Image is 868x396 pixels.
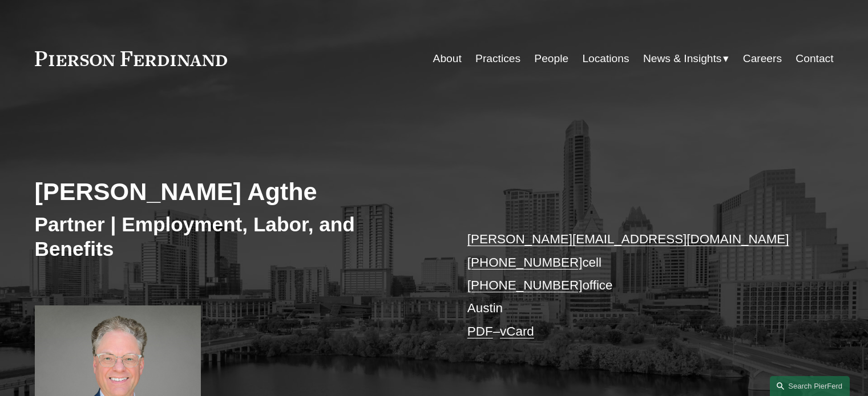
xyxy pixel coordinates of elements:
a: PDF [467,324,493,338]
h2: [PERSON_NAME] Agthe [35,177,434,206]
a: About [433,48,462,70]
h3: Partner | Employment, Labor, and Benefits [35,212,434,262]
a: [PERSON_NAME][EMAIL_ADDRESS][DOMAIN_NAME] [467,232,789,246]
a: Practices [475,48,520,70]
a: vCard [500,324,534,338]
a: folder dropdown [643,48,729,70]
a: Search this site [770,376,850,396]
a: [PHONE_NUMBER] [467,278,583,292]
p: cell office Austin – [467,228,800,343]
a: [PHONE_NUMBER] [467,255,583,270]
a: Locations [582,48,629,70]
span: News & Insights [643,49,722,69]
a: Careers [743,48,782,70]
a: Contact [796,48,833,70]
a: People [534,48,568,70]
